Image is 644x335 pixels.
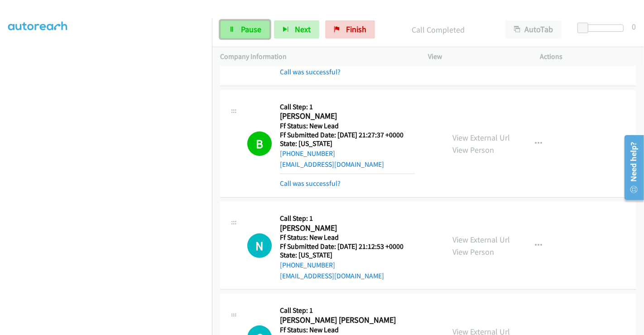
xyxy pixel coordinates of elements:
[452,132,510,143] a: View External Url
[280,139,415,148] h5: State: [US_STATE]
[582,24,624,32] div: Delay between calls (in seconds)
[274,20,319,39] button: Next
[280,214,415,223] h5: Call Step: 1
[280,233,415,242] h5: Ff Status: New Lead
[247,233,272,258] div: The call is yet to be attempted
[280,261,335,269] a: [PHONE_NUMBER]
[280,121,415,131] h5: Ff Status: New Lead
[428,51,524,62] p: View
[280,223,415,233] h2: [PERSON_NAME]
[540,51,636,62] p: Actions
[247,131,272,156] h1: B
[346,24,366,34] span: Finish
[280,68,341,76] a: Call was successful?
[280,251,415,260] h5: State: [US_STATE]
[618,131,644,204] iframe: Resource Center
[280,272,384,280] a: [EMAIL_ADDRESS][DOMAIN_NAME]
[280,315,404,325] h2: [PERSON_NAME] [PERSON_NAME]
[280,325,404,335] h5: Ff Status: New Lead
[295,24,311,34] span: Next
[632,20,636,33] div: 0
[280,149,335,158] a: [PHONE_NUMBER]
[280,242,415,251] h5: Ff Submitted Date: [DATE] 21:12:53 +0000
[220,20,270,39] a: Pause
[280,160,384,169] a: [EMAIL_ADDRESS][DOMAIN_NAME]
[452,247,494,257] a: View Person
[387,24,489,36] p: Call Completed
[325,20,375,39] a: Finish
[280,131,415,140] h5: Ff Submitted Date: [DATE] 21:27:37 +0000
[220,51,412,62] p: Company Information
[280,102,415,112] h5: Call Step: 1
[452,145,494,155] a: View Person
[280,179,341,188] a: Call was successful?
[452,234,510,245] a: View External Url
[241,24,261,34] span: Pause
[505,20,562,39] button: AutoTab
[280,111,415,121] h2: [PERSON_NAME]
[280,306,404,315] h5: Call Step: 1
[247,233,272,258] h1: N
